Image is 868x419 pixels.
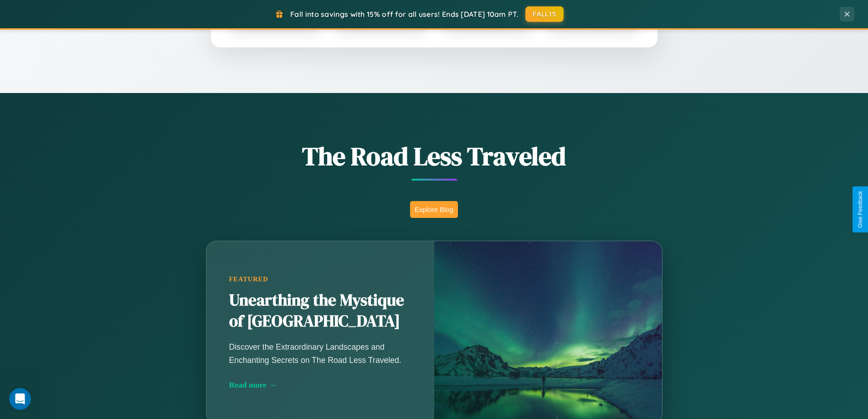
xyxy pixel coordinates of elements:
h1: The Road Less Traveled [161,139,708,174]
div: Read more → [229,380,411,390]
span: Fall into savings with 15% off for all users! Ends [DATE] 10am PT. [290,10,519,19]
iframe: Intercom live chat [9,388,31,410]
h2: Unearthing the Mystique of [GEOGRAPHIC_DATA] [229,290,411,332]
div: Give Feedback [857,191,863,228]
button: FALL15 [525,6,564,22]
p: Discover the Extraordinary Landscapes and Enchanting Secrets on The Road Less Traveled. [229,341,411,366]
div: Featured [229,275,411,283]
button: Explore Blog [410,201,458,218]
